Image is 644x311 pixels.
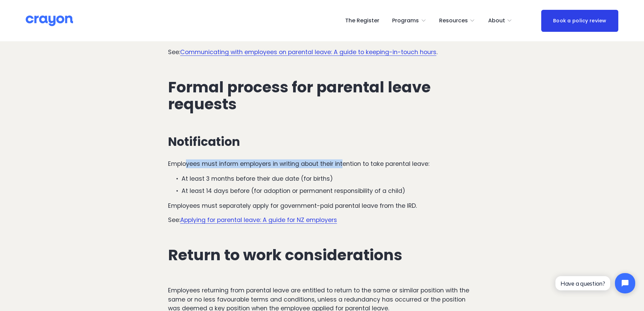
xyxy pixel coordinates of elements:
span: About [488,16,505,26]
p: At least 14 days before (for adoption or permanent responsibility of a child) [182,186,476,195]
span: Resources [439,16,468,26]
a: Applying for parental leave: A guide for NZ employers [180,216,337,224]
iframe: Tidio Chat [550,267,641,299]
p: At least 3 months before their due date (for births) [182,174,476,183]
p: Employees must separately apply for government-paid parental leave from the IRD. [168,201,476,210]
img: Crayon [26,15,73,27]
p: See: . [168,48,476,57]
p: See: [168,216,476,224]
a: folder dropdown [439,15,475,26]
h3: Notification [168,135,476,149]
h2: Return to work considerations [168,247,476,264]
a: folder dropdown [488,15,512,26]
a: The Register [345,15,379,26]
span: Programs [392,16,419,26]
h2: Formal process for parental leave requests [168,79,476,113]
a: folder dropdown [392,15,426,26]
a: Book a policy review [541,10,618,32]
a: Communicating with employees on parental leave: A guide to keeping-in-touch hours [180,48,436,56]
p: Employees must inform employers in writing about their intention to take parental leave: [168,159,476,168]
